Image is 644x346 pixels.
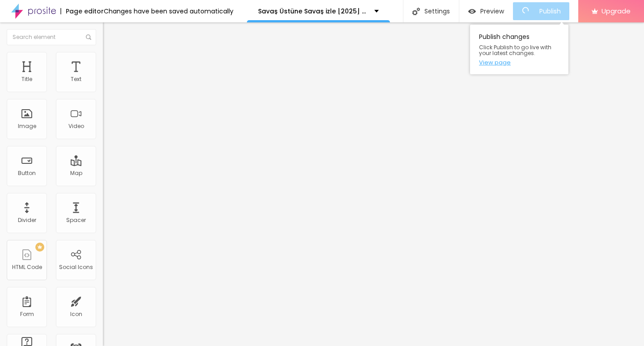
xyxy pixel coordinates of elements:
[86,34,91,40] img: Icone
[70,170,82,176] div: Map
[20,311,34,317] div: Form
[539,8,561,15] span: Publish
[468,8,476,15] img: view-1.svg
[18,217,36,223] div: Divider
[103,22,644,346] iframe: Editor
[412,8,420,15] img: Icone
[71,76,81,82] div: Text
[7,29,96,45] input: Search element
[470,25,568,74] div: Publish changes
[602,7,631,15] span: Upgrade
[70,311,82,317] div: Icon
[21,76,32,82] div: Title
[479,44,559,56] span: Click Publish to go live with your latest changes.
[258,8,368,14] p: Savaş Üstüne Savaş izle [2025] Türkçe Dublaj Tek Parca 4k 1080p Filmi HD
[59,264,93,270] div: Social Icons
[479,60,559,65] a: View page
[12,264,42,270] div: HTML Code
[66,217,86,223] div: Spacer
[459,2,513,20] button: Preview
[513,2,569,20] button: Publish
[60,8,104,14] div: Page editor
[18,170,36,176] div: Button
[18,123,36,129] div: Image
[68,123,84,129] div: Video
[480,8,504,15] span: Preview
[104,8,233,14] div: Changes have been saved automatically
